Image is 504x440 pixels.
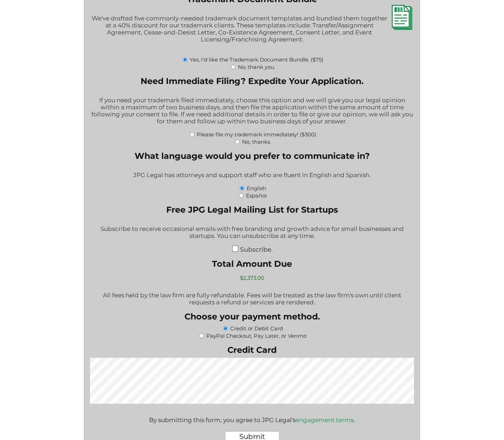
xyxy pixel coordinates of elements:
label: Credit or Debit Card [230,325,283,332]
label: Yes, I'd like the Trademark Document Bundle. ($75) [190,56,323,63]
p: All fees held by the law firm are fully refundable. Fees will be treated as the law firm's own un... [90,292,414,306]
label: Subscribe. [240,246,273,253]
label: Español [246,192,267,199]
legend: Choose your payment method. [185,311,320,322]
legend: Free JPG Legal Mailing List for Startups [166,205,338,215]
div: JPG Legal has attorneys and support staff who are fluent in English and Spanish. [90,167,414,184]
label: Total Amount Due [90,259,414,269]
label: PayPal Checkout, Pay Later, or Venmo [206,332,306,339]
div: If you need your trademark filed immediately, choose this option and we will give you our legal o... [90,92,414,130]
div: We've drafted five commonly-needed trademark document templates and bundled them together at a 40... [90,10,414,56]
label: English [247,185,266,192]
img: Trademark Document Bundle [389,5,414,30]
legend: Need Immediate Filing? Expedite Your Application. [141,76,363,86]
label: No, thank you. [238,64,275,70]
legend: What language would you prefer to communicate in? [135,151,370,161]
div: By submitting this form, you agree to JPG Legal's . [149,409,355,423]
label: Credit Card [90,345,414,355]
label: Please file my trademark immediately! ($300) [197,131,316,138]
label: No, thanks. [242,138,271,145]
a: engagement terms [296,416,354,423]
div: Subscribe to receive occasional emails with free branding and growth advice for small businesses ... [90,221,414,245]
